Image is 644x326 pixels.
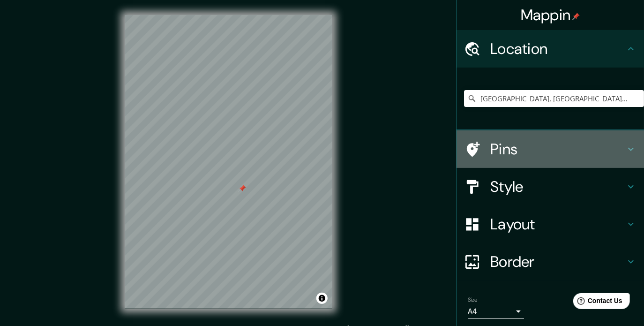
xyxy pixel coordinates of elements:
h4: Border [490,252,625,271]
h4: Style [490,177,625,196]
button: Toggle attribution [316,293,328,304]
img: pin-icon.png [572,13,580,20]
h4: Layout [490,215,625,234]
h4: Location [490,39,625,58]
div: Style [457,168,644,205]
div: Pins [457,130,644,168]
iframe: Help widget launcher [561,289,634,316]
div: Location [457,30,644,68]
h4: Pins [490,140,625,159]
div: A4 [468,304,524,319]
div: Border [457,243,644,281]
input: Pick your city or area [464,90,644,107]
label: Size [468,296,478,304]
h4: Mappin [521,6,580,24]
canvas: Map [125,15,332,309]
div: Layout [457,205,644,243]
